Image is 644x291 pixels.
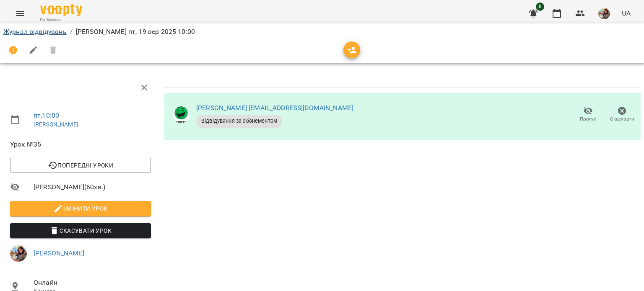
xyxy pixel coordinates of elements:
button: Прогул [571,103,605,126]
span: For Business [40,17,82,23]
button: Попередні уроки [10,158,151,173]
img: 8f0a5762f3e5ee796b2308d9112ead2f.jpeg [10,245,27,262]
button: Скасувати [605,103,639,126]
span: [PERSON_NAME] ( 60 хв. ) [34,182,151,192]
img: 8f0a5762f3e5ee796b2308d9112ead2f.jpeg [598,8,610,19]
span: Прогул [580,116,597,123]
span: Попередні уроки [17,160,144,170]
a: [PERSON_NAME] [34,249,84,257]
a: [PERSON_NAME] [EMAIL_ADDRESS][DOMAIN_NAME] [196,104,353,112]
img: 0053dd411ec2ba3817b2a021ef6b641b.jpg [173,106,190,123]
span: Скасувати [610,116,634,123]
span: UA [622,9,631,18]
p: [PERSON_NAME] пт, 19 вер 2025 10:00 [76,27,195,37]
button: Змінити урок [10,201,151,216]
button: Menu [10,3,30,23]
span: Змінити урок [17,203,144,214]
span: Відвідування за абонементом [196,117,282,125]
span: Скасувати Урок [17,226,144,236]
span: 8 [536,3,544,11]
img: Voopty Logo [40,4,82,16]
a: [PERSON_NAME] [34,121,78,128]
a: пт , 10:00 [34,111,59,119]
span: Онлайн [34,278,151,288]
a: Журнал відвідувань [3,28,67,36]
button: UA [618,5,634,21]
button: Скасувати Урок [10,223,151,238]
nav: breadcrumb [3,27,641,37]
span: Урок №35 [10,139,151,149]
li: / [70,27,73,37]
